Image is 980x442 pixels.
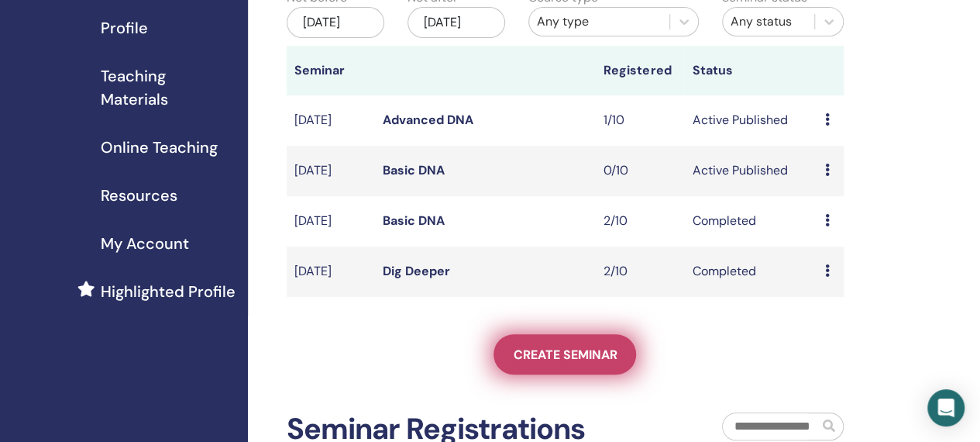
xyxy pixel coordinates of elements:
[684,95,817,146] td: Active Published
[684,46,817,95] th: Status
[383,263,450,279] a: Dig Deeper
[101,232,189,255] span: My Account
[684,247,817,297] td: Completed
[731,12,806,31] div: Any status
[101,280,236,303] span: Highlighted Profile
[383,162,445,178] a: Basic DNA
[596,146,684,196] td: 0/10
[927,389,965,426] div: Open Intercom Messenger
[596,46,684,95] th: Registered
[287,196,375,247] td: [DATE]
[287,7,384,38] div: [DATE]
[684,196,817,247] td: Completed
[101,16,148,40] span: Profile
[287,146,375,196] td: [DATE]
[383,112,473,128] a: Advanced DNA
[287,46,375,95] th: Seminar
[513,347,617,363] span: Create seminar
[101,136,218,159] span: Online Teaching
[596,196,684,247] td: 2/10
[596,247,684,297] td: 2/10
[537,12,662,31] div: Any type
[383,212,445,229] a: Basic DNA
[596,95,684,146] td: 1/10
[493,334,636,375] a: Create seminar
[101,64,236,111] span: Teaching Materials
[407,7,505,38] div: [DATE]
[101,184,177,207] span: Resources
[287,247,375,297] td: [DATE]
[287,95,375,146] td: [DATE]
[684,146,817,196] td: Active Published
